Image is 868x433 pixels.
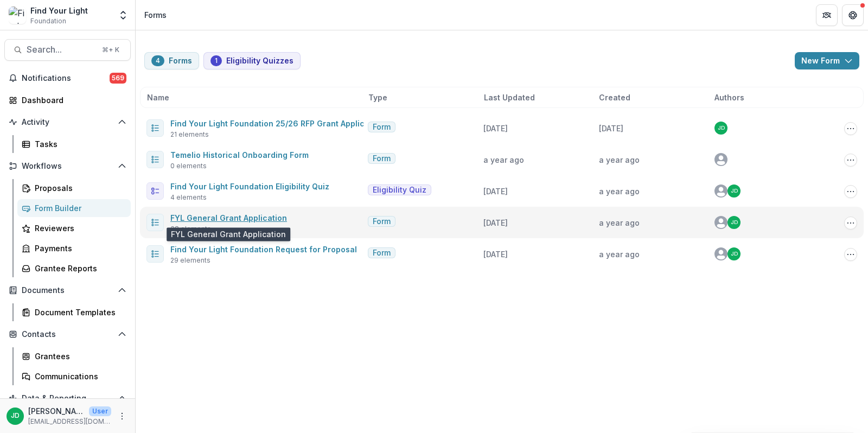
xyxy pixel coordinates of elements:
span: Notifications [22,74,110,83]
span: Documents [22,286,113,295]
span: Name [147,92,169,103]
a: Document Templates [17,303,131,321]
span: [DATE] [483,218,508,227]
a: Form Builder [17,199,131,217]
svg: avatar [714,184,727,198]
svg: avatar [714,247,727,260]
a: Find Your Light Foundation Request for Proposal [170,245,357,254]
svg: avatar [714,216,727,229]
div: Jeffrey Dollinger [731,188,738,194]
a: Communications [17,367,131,385]
button: Eligibility Quizzes [203,52,301,69]
button: Open Contacts [4,326,131,343]
span: Type [368,92,387,103]
a: FYL General Grant Application [170,213,287,222]
p: [EMAIL_ADDRESS][DOMAIN_NAME] [28,417,111,426]
div: Grantees [35,351,122,362]
div: Communications [35,371,122,382]
button: Notifications569 [4,69,131,87]
button: Get Help [842,4,864,26]
svg: avatar [714,153,727,166]
span: 569 [110,73,126,84]
span: a year ago [483,155,524,164]
button: Open Data & Reporting [4,390,131,407]
span: Form [373,249,391,258]
button: Search... [4,39,131,61]
div: Document Templates [35,307,122,318]
div: Jeffrey Dollinger [11,412,20,419]
a: Find Your Light Foundation Eligibility Quiz [170,182,329,191]
button: Options [844,122,857,135]
a: Proposals [17,179,131,197]
div: Jeffrey Dollinger [718,125,725,131]
a: Grantee Reports [17,259,131,277]
span: Form [373,123,391,132]
span: Search... [27,44,95,55]
div: Form Builder [35,202,122,214]
p: [PERSON_NAME] [28,405,85,417]
span: Last Updated [484,92,535,103]
img: Find Your Light [9,7,26,24]
span: a year ago [599,218,640,227]
div: ⌘ + K [100,44,122,56]
span: Foundation [30,16,66,26]
a: Tasks [17,135,131,153]
div: Forms [144,9,167,21]
span: 21 elements [170,130,209,139]
a: Find Your Light Foundation 25/26 RFP Grant Application [170,119,384,128]
div: Find Your Light [30,5,88,16]
span: a year ago [599,155,640,164]
span: a year ago [599,250,640,259]
div: Dashboard [22,94,122,106]
span: Workflows [22,162,113,171]
span: 29 elements [170,256,210,265]
span: 4 [156,57,160,65]
span: 38 elements [170,224,211,234]
button: Options [844,248,857,261]
button: More [116,410,129,423]
span: Data & Reporting [22,394,113,403]
a: Payments [17,239,131,257]
a: Grantees [17,347,131,365]
button: Open Workflows [4,157,131,175]
span: [DATE] [599,124,623,133]
span: 1 [215,57,218,65]
button: Forms [144,52,199,69]
div: Tasks [35,138,122,150]
nav: breadcrumb [140,7,171,23]
button: New Form [795,52,859,69]
span: Form [373,217,391,226]
div: Grantee Reports [35,263,122,274]
button: Open Documents [4,282,131,299]
span: 0 elements [170,161,207,171]
span: Form [373,154,391,163]
button: Options [844,217,857,230]
div: Reviewers [35,222,122,234]
p: User [89,406,111,416]
span: Created [599,92,630,103]
div: Jeffrey Dollinger [731,251,738,257]
button: Options [844,154,857,167]
a: Dashboard [4,91,131,109]
span: [DATE] [483,124,508,133]
div: Proposals [35,182,122,194]
div: Payments [35,243,122,254]
span: Activity [22,118,113,127]
span: [DATE] [483,187,508,196]
span: [DATE] [483,250,508,259]
button: Open entity switcher [116,4,131,26]
span: Authors [714,92,744,103]
span: Contacts [22,330,113,339]
a: Reviewers [17,219,131,237]
button: Open Activity [4,113,131,131]
span: Eligibility Quiz [373,186,426,195]
span: 4 elements [170,193,207,202]
button: Options [844,185,857,198]
a: Temelio Historical Onboarding Form [170,150,309,160]
div: Jeffrey Dollinger [731,220,738,225]
button: Partners [816,4,838,26]
span: a year ago [599,187,640,196]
